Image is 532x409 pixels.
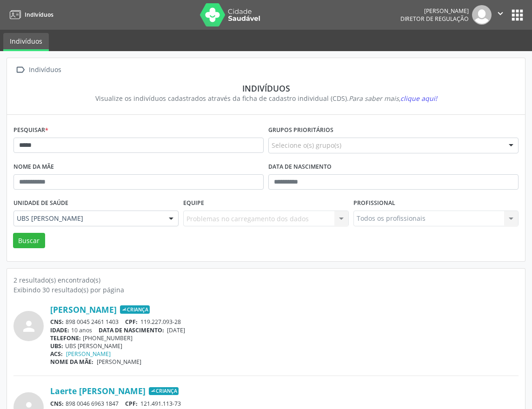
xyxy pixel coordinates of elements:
[25,11,53,19] span: Indivíduos
[50,342,63,350] span: UBS:
[50,334,519,342] div: [PHONE_NUMBER]
[183,196,204,211] label: Equipe
[13,275,519,285] div: 2 resultado(s) encontrado(s)
[50,326,69,334] span: IDADE:
[50,342,519,350] div: UBS [PERSON_NAME]
[120,305,150,314] span: Criança
[125,318,138,326] span: CPF:
[50,326,519,334] div: 10 anos
[17,214,160,223] span: UBS [PERSON_NAME]
[7,7,53,22] a: Indivíduos
[13,63,27,77] i: 
[50,334,81,342] span: TELEFONE:
[353,196,395,211] label: Profissional
[272,140,341,150] span: Selecione o(s) grupo(s)
[13,196,68,211] label: Unidade de saúde
[400,7,469,15] div: [PERSON_NAME]
[125,400,138,408] span: CPF:
[13,160,54,174] label: Nome da mãe
[492,5,509,25] button: 
[97,358,141,366] span: [PERSON_NAME]
[140,318,181,326] span: 119.227.093-28
[495,8,505,19] i: 
[13,233,45,249] button: Buscar
[50,318,519,326] div: 898 0045 2461 1403
[13,63,63,77] a:  Indivíduos
[50,318,64,326] span: CNS:
[140,400,181,408] span: 121.491.113-73
[149,387,179,396] span: Criança
[268,123,333,138] label: Grupos prioritários
[50,400,519,408] div: 898 0046 6963 1847
[50,358,93,366] span: NOME DA MÃE:
[349,94,437,103] i: Para saber mais,
[472,5,492,25] img: img
[99,326,164,334] span: DATA DE NASCIMENTO:
[3,33,49,51] a: Indivíduos
[400,94,437,103] span: clique aqui!
[50,400,64,408] span: CNS:
[20,93,512,103] div: Visualize os indivíduos cadastrados através da ficha de cadastro individual (CDS).
[400,15,469,23] span: Diretor de regulação
[20,318,37,335] i: person
[167,326,185,334] span: [DATE]
[268,160,332,174] label: Data de nascimento
[20,83,512,93] div: Indivíduos
[66,350,111,358] a: [PERSON_NAME]
[509,7,525,23] button: apps
[13,285,519,295] div: Exibindo 30 resultado(s) por página
[50,386,146,396] a: Laerte [PERSON_NAME]
[13,123,48,138] label: Pesquisar
[50,350,63,358] span: ACS:
[50,304,117,315] a: [PERSON_NAME]
[27,63,63,77] div: Indivíduos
